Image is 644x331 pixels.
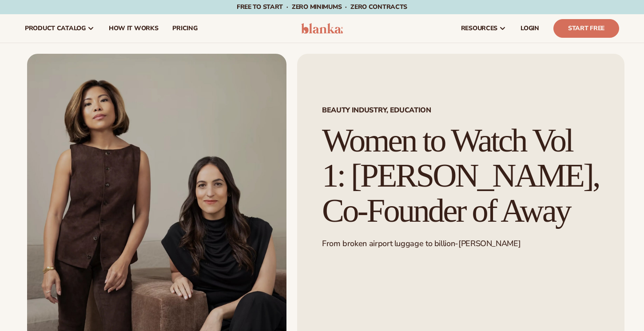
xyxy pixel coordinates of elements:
[322,123,600,228] h1: Women to Watch Vol 1: [PERSON_NAME], Co-Founder of Away
[301,23,343,34] img: logo
[18,14,102,43] a: product catalog
[25,25,86,32] span: product catalog
[454,14,513,43] a: resources
[513,14,546,43] a: LOGIN
[322,107,600,114] span: Beauty Industry, Education
[102,14,166,43] a: How It Works
[521,25,539,32] span: LOGIN
[172,25,197,32] span: pricing
[553,19,619,38] a: Start Free
[461,25,497,32] span: resources
[165,14,204,43] a: pricing
[322,238,521,249] span: From broken airport luggage to billion-[PERSON_NAME]
[237,3,407,11] span: Free to start · ZERO minimums · ZERO contracts
[109,25,159,32] span: How It Works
